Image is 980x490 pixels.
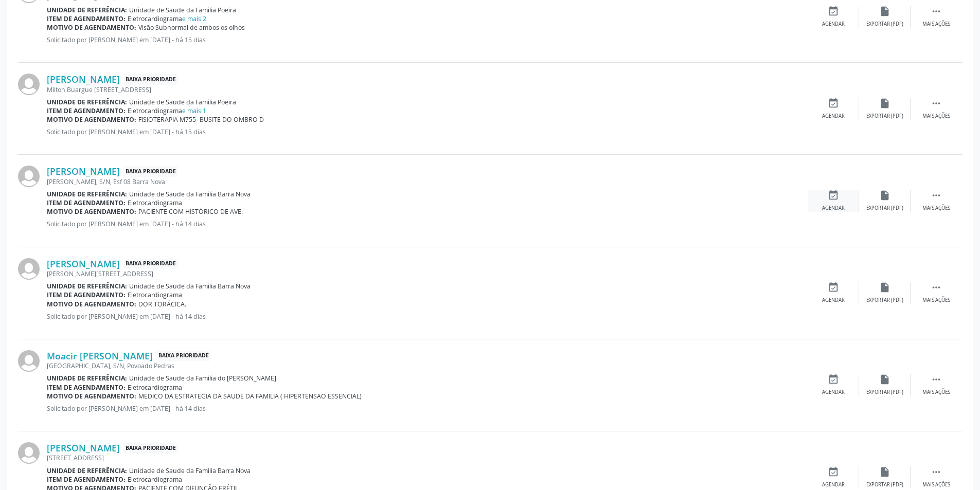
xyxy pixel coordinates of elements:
[128,291,182,299] span: Eletrocardiograma
[18,74,40,95] img: img
[47,106,126,115] b: Item de agendamento:
[922,481,950,488] div: Mais ações
[828,6,839,17] i: event_available
[922,113,950,120] div: Mais ações
[138,207,243,216] span: PACIENTE COM HISTÓRICO DE AVE.
[47,128,808,136] p: Solicitado por [PERSON_NAME] em [DATE] - há 15 dias
[47,166,120,177] a: [PERSON_NAME]
[866,297,903,304] div: Exportar (PDF)
[822,297,845,304] div: Agendar
[47,466,127,475] b: Unidade de referência:
[138,300,186,308] span: DOR TORÁCICA.
[18,442,40,464] img: img
[47,23,136,32] b: Motivo de agendamento:
[47,383,126,392] b: Item de agendamento:
[18,166,40,187] img: img
[47,312,808,321] p: Solicitado por [PERSON_NAME] em [DATE] - há 14 dias
[931,466,942,478] i: 
[47,190,127,198] b: Unidade de referência:
[822,481,845,488] div: Agendar
[47,74,120,85] a: [PERSON_NAME]
[931,374,942,385] i: 
[879,6,890,17] i: insert_drive_file
[129,466,251,475] span: Unidade de Saude da Familia Barra Nova
[828,98,839,109] i: event_available
[123,74,178,85] span: Baixa Prioridade
[47,300,136,308] b: Motivo de agendamento:
[47,374,127,383] b: Unidade de referência:
[822,205,845,212] div: Agendar
[182,106,206,115] a: e mais 1
[128,14,206,23] span: Eletrocardiograma
[822,21,845,28] div: Agendar
[123,259,178,269] span: Baixa Prioridade
[822,389,845,396] div: Agendar
[47,177,808,186] div: [PERSON_NAME], S/N, Esf 08 Barra Nova
[18,258,40,280] img: img
[47,291,126,299] b: Item de agendamento:
[47,442,120,453] a: [PERSON_NAME]
[47,361,808,370] div: [GEOGRAPHIC_DATA], S/N, Povoado Pedras
[18,350,40,372] img: img
[922,389,950,396] div: Mais ações
[47,392,136,401] b: Motivo de agendamento:
[138,115,264,124] span: FISIOTERAPIA M755- BUSITE DO OMBRO D
[922,21,950,28] div: Mais ações
[879,282,890,293] i: insert_drive_file
[156,351,211,361] span: Baixa Prioridade
[128,383,182,392] span: Eletrocardiograma
[931,282,942,293] i: 
[47,453,808,462] div: [STREET_ADDRESS]
[182,14,206,23] a: e mais 2
[129,374,276,383] span: Unidade de Saude da Familia do [PERSON_NAME]
[828,466,839,478] i: event_available
[138,392,362,401] span: MEDICO DA ESTRATEGIA DA SAUDE DA FAMILIA ( HIPERTENSAO ESSENCIAL)
[879,374,890,385] i: insert_drive_file
[47,85,808,94] div: Milton Buargue [STREET_ADDRESS]
[47,207,136,216] b: Motivo de agendamento:
[866,205,903,212] div: Exportar (PDF)
[866,21,903,28] div: Exportar (PDF)
[879,466,890,478] i: insert_drive_file
[47,475,126,484] b: Item de agendamento:
[47,220,808,228] p: Solicitado por [PERSON_NAME] em [DATE] - há 14 dias
[879,98,890,109] i: insert_drive_file
[931,98,942,109] i: 
[129,98,236,106] span: Unidade de Saude da Familia Poeira
[822,113,845,120] div: Agendar
[931,190,942,201] i: 
[47,35,808,44] p: Solicitado por [PERSON_NAME] em [DATE] - há 15 dias
[47,282,127,291] b: Unidade de referência:
[879,190,890,201] i: insert_drive_file
[866,389,903,396] div: Exportar (PDF)
[828,374,839,385] i: event_available
[123,443,178,453] span: Baixa Prioridade
[129,282,251,291] span: Unidade de Saude da Familia Barra Nova
[47,98,127,106] b: Unidade de referência:
[128,106,206,115] span: Eletrocardiograma
[47,404,808,413] p: Solicitado por [PERSON_NAME] em [DATE] - há 14 dias
[123,166,178,177] span: Baixa Prioridade
[828,190,839,201] i: event_available
[47,350,153,361] a: Moacir [PERSON_NAME]
[128,475,182,484] span: Eletrocardiograma
[922,297,950,304] div: Mais ações
[129,190,251,198] span: Unidade de Saude da Familia Barra Nova
[828,282,839,293] i: event_available
[866,113,903,120] div: Exportar (PDF)
[931,6,942,17] i: 
[129,6,236,14] span: Unidade de Saude da Familia Poeira
[47,269,808,278] div: [PERSON_NAME][STREET_ADDRESS]
[47,258,120,269] a: [PERSON_NAME]
[922,205,950,212] div: Mais ações
[47,115,136,124] b: Motivo de agendamento:
[47,198,126,207] b: Item de agendamento:
[128,198,182,207] span: Eletrocardiograma
[47,14,126,23] b: Item de agendamento:
[138,23,245,32] span: Visão Subnormal de ambos os olhos
[47,6,127,14] b: Unidade de referência:
[866,481,903,488] div: Exportar (PDF)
